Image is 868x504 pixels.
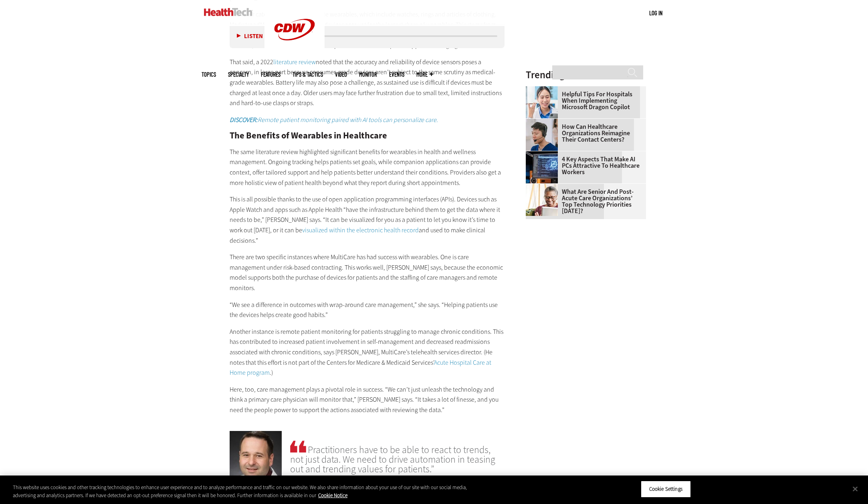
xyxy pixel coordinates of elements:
a: Video [335,71,347,77]
p: This is all possible thanks to the use of open application programming interfaces (APIs). Devices... [230,194,505,246]
a: Features [261,71,281,77]
img: Healthcare contact center [526,119,558,151]
span: Topics [202,71,216,77]
a: What Are Senior and Post-Acute Care Organizations’ Top Technology Priorities [DATE]? [526,189,641,214]
span: More [416,71,433,77]
a: Log in [649,9,662,16]
img: Desktop monitor with brain AI concept [526,151,558,183]
img: Doctor using phone to dictate to tablet [526,86,558,118]
h3: Trending Now [526,70,646,80]
div: This website uses cookies and other tracking technologies to enhance user experience and to analy... [13,484,477,499]
a: MonITor [359,71,377,77]
div: User menu [649,9,662,17]
img: Home [204,8,252,16]
strong: DISCOVER: [230,116,258,124]
a: Events [389,71,404,77]
a: More information about your privacy [318,492,347,499]
span: Specialty [228,71,249,77]
p: Another instance is remote patient monitoring for patients struggling to manage chronic condition... [230,327,505,378]
p: There are two specific instances where MultiCare has had success with wearables. One is care mana... [230,252,505,293]
a: Desktop monitor with brain AI concept [526,151,562,158]
span: Practitioners have to be able to react to trends, not just data. We need to drive automation in t... [290,439,505,474]
a: Helpful Tips for Hospitals When Implementing Microsoft Dragon Copilot [526,91,641,110]
img: Older person using tablet [526,184,558,216]
p: The same literature review highlighted significant benefits for wearables in health and wellness ... [230,147,505,188]
a: 4 Key Aspects That Make AI PCs Attractive to Healthcare Workers [526,156,641,175]
h2: The Benefits of Wearables in Healthcare [230,131,505,140]
a: CDW [264,53,325,61]
a: visualized within the electronic health record [302,226,419,234]
a: Healthcare contact center [526,119,562,125]
a: DISCOVER:Remote patient monitoring paired with AI tools can personalize care. [230,116,438,124]
button: Close [846,480,864,498]
a: Tips & Tactics [293,71,323,77]
a: How Can Healthcare Organizations Reimagine Their Contact Centers? [526,124,641,143]
a: Doctor using phone to dictate to tablet [526,86,562,93]
img: Chad Gabelein [230,431,282,483]
button: Cookie Settings [641,481,691,498]
a: Older person using tablet [526,184,562,190]
p: Here, too, care management plays a pivotal role in success. “We can’t just unleash the technology... [230,384,505,415]
p: “We see a difference in outcomes with wrap-around care management,” she says. “Helping patients u... [230,300,505,320]
em: Remote patient monitoring paired with AI tools can personalize care. [230,116,438,124]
